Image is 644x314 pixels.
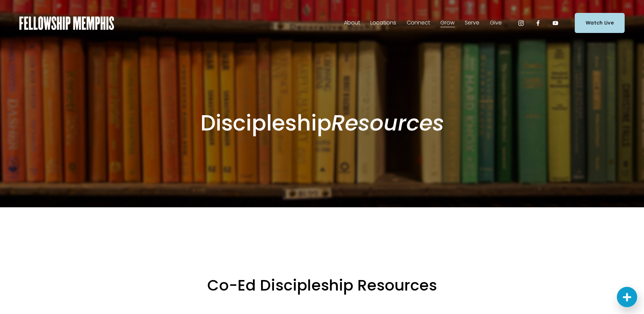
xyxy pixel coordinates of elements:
a: Instagram [518,20,525,27]
span: Give [490,18,502,28]
a: YouTube [552,20,559,27]
a: folder dropdown [465,18,479,29]
a: folder dropdown [407,18,430,29]
span: Serve [465,18,479,28]
a: folder dropdown [370,18,396,29]
h1: Discipleship [118,110,526,137]
span: About [344,18,360,28]
img: Fellowship Memphis [19,16,114,30]
a: Facebook [535,20,541,27]
a: folder dropdown [440,18,455,29]
a: folder dropdown [490,18,502,29]
a: folder dropdown [344,18,360,29]
span: Locations [370,18,396,28]
a: Watch Live [575,13,625,33]
span: Grow [440,18,455,28]
p: Co-Ed Discipleship Resources [118,272,526,299]
em: Resources [331,108,444,138]
span: Connect [407,18,430,28]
